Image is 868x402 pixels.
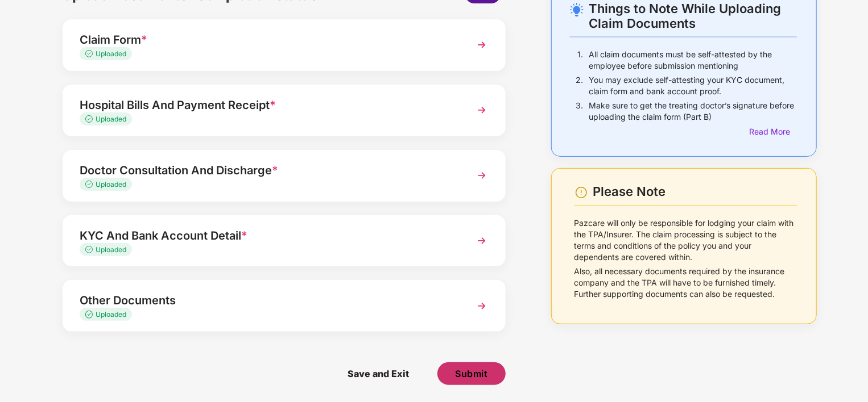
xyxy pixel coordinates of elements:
span: Uploaded [96,180,126,189]
img: svg+xml;base64,PHN2ZyB4bWxucz0iaHR0cDovL3d3dy53My5vcmcvMjAwMC9zdmciIHdpZHRoPSIxMy4zMzMiIGhlaWdodD... [85,115,96,123]
span: Uploaded [96,245,126,254]
img: svg+xml;base64,PHN2ZyBpZD0iTmV4dCIgeG1sbnM9Imh0dHA6Ly93d3cudzMub3JnLzIwMDAvc3ZnIiB3aWR0aD0iMzYiIG... [472,165,492,186]
div: Things to Note While Uploading Claim Documents [589,1,797,31]
div: Please Note [593,184,797,199]
span: Uploaded [96,115,126,123]
p: Also, all necessary documents required by the insurance company and the TPA will have to be furni... [574,266,797,300]
span: Uploaded [96,310,126,319]
p: Pazcare will only be responsible for lodging your claim with the TPA/Insurer. The claim processin... [574,217,797,263]
img: svg+xml;base64,PHN2ZyBpZD0iTmV4dCIgeG1sbnM9Imh0dHA6Ly93d3cudzMub3JnLzIwMDAvc3ZnIiB3aWR0aD0iMzYiIG... [472,35,492,55]
p: You may exclude self-attesting your KYC document, claim form and bank account proof. [589,74,797,97]
img: svg+xml;base64,PHN2ZyBpZD0iTmV4dCIgeG1sbnM9Imh0dHA6Ly93d3cudzMub3JnLzIwMDAvc3ZnIiB3aWR0aD0iMzYiIG... [472,296,492,316]
button: Submit [437,362,506,385]
p: Make sure to get the treating doctor’s signature before uploading the claim form (Part B) [589,100,797,123]
img: svg+xml;base64,PHN2ZyB4bWxucz0iaHR0cDovL3d3dy53My5vcmcvMjAwMC9zdmciIHdpZHRoPSIxMy4zMzMiIGhlaWdodD... [85,50,96,57]
span: Submit [455,367,487,380]
img: svg+xml;base64,PHN2ZyBpZD0iTmV4dCIgeG1sbnM9Imh0dHA6Ly93d3cudzMub3JnLzIwMDAvc3ZnIiB3aWR0aD0iMzYiIG... [472,231,492,251]
div: Doctor Consultation And Discharge [80,161,454,179]
img: svg+xml;base64,PHN2ZyBpZD0iTmV4dCIgeG1sbnM9Imh0dHA6Ly93d3cudzMub3JnLzIwMDAvc3ZnIiB3aWR0aD0iMzYiIG... [472,100,492,120]
div: Read More [750,125,797,138]
div: KYC And Bank Account Detail [80,227,454,245]
span: Save and Exit [336,362,420,385]
span: Uploaded [96,49,126,58]
img: svg+xml;base64,PHN2ZyBpZD0iV2FybmluZ18tXzI0eDI0IiBkYXRhLW5hbWU9Ildhcm5pbmcgLSAyNHgyNCIgeG1sbnM9Im... [574,186,588,199]
img: svg+xml;base64,PHN2ZyB4bWxucz0iaHR0cDovL3d3dy53My5vcmcvMjAwMC9zdmciIHdpZHRoPSIxMy4zMzMiIGhlaWdodD... [85,246,96,253]
div: Other Documents [80,291,454,309]
p: 1. [577,49,583,72]
p: 2. [576,74,583,97]
img: svg+xml;base64,PHN2ZyB4bWxucz0iaHR0cDovL3d3dy53My5vcmcvMjAwMC9zdmciIHdpZHRoPSIxMy4zMzMiIGhlaWdodD... [85,181,96,188]
div: Claim Form [80,31,454,49]
p: 3. [576,100,583,123]
p: All claim documents must be self-attested by the employee before submission mentioning [589,49,797,72]
img: svg+xml;base64,PHN2ZyB4bWxucz0iaHR0cDovL3d3dy53My5vcmcvMjAwMC9zdmciIHdpZHRoPSIyNC4wOTMiIGhlaWdodD... [570,3,584,16]
img: svg+xml;base64,PHN2ZyB4bWxucz0iaHR0cDovL3d3dy53My5vcmcvMjAwMC9zdmciIHdpZHRoPSIxMy4zMzMiIGhlaWdodD... [85,311,96,318]
div: Hospital Bills And Payment Receipt [80,96,454,114]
